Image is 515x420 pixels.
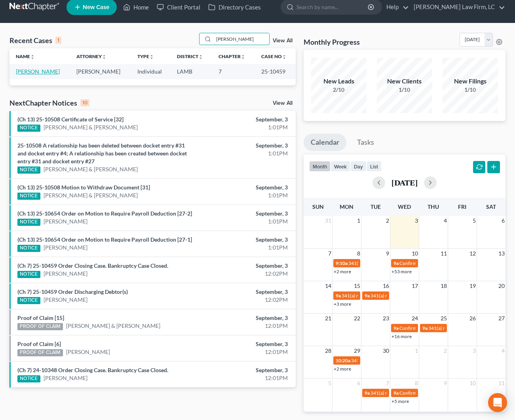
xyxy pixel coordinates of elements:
a: (Ch 13) 25-10508 Motion to Withdraw Document [31] [17,184,150,191]
span: 11 [440,249,448,258]
div: 1/10 [377,86,432,94]
i: unfold_more [149,55,154,59]
div: PROOF OF CLAIM [17,323,63,330]
span: Mon [340,203,353,210]
span: 26 [469,314,477,323]
span: 3 [472,346,477,356]
span: 16 [382,281,390,291]
h3: Monthly Progress [304,37,360,47]
div: NOTICE [17,245,40,252]
a: Calendar [304,134,346,151]
div: 1 [55,37,61,44]
span: 9a [393,325,399,331]
i: unfold_more [241,55,245,59]
td: 7 [212,64,255,79]
a: Nameunfold_more [16,53,35,59]
span: Confirmation hearing for [PERSON_NAME] [399,325,489,331]
span: 2 [385,216,390,225]
span: 29 [353,346,361,356]
a: [PERSON_NAME] [16,68,60,75]
a: +16 more [391,333,412,339]
a: [PERSON_NAME] & [PERSON_NAME] [44,165,138,173]
span: Tue [371,203,381,210]
span: 24 [411,314,419,323]
button: week [331,161,350,172]
span: 30 [382,346,390,356]
span: 9a [393,390,399,396]
span: 14 [324,281,332,291]
span: 5 [472,216,477,225]
a: Case Nounfold_more [261,53,287,59]
a: View All [273,100,293,106]
td: Individual [131,64,171,79]
div: Recent Cases [10,36,61,45]
span: 11 [498,378,505,388]
span: 28 [324,346,332,356]
div: Open Intercom Messenger [488,393,507,412]
td: 25-10459 [255,64,296,79]
div: New Clients [377,77,432,86]
td: LAMB [171,64,212,79]
a: [PERSON_NAME] [44,374,87,382]
div: September, 3 [203,288,287,296]
div: 2/10 [311,86,367,94]
span: 5 [327,378,332,388]
div: New Leads [311,77,367,86]
span: 9a [422,325,428,331]
div: 1:01PM [203,191,287,199]
span: 6 [356,378,361,388]
span: 341(a) meeting for [PERSON_NAME] [342,293,418,299]
span: 1 [356,216,361,225]
a: View All [273,38,293,44]
span: 20 [498,281,505,291]
a: [PERSON_NAME] [44,270,87,278]
a: Chapterunfold_more [219,53,245,59]
div: NOTICE [17,271,40,278]
span: 8 [356,249,361,258]
a: Typeunfold_more [137,53,154,59]
span: 3 [414,216,419,225]
button: month [309,161,331,172]
span: 19 [469,281,477,291]
h2: [DATE] [391,178,418,187]
div: NOTICE [17,375,40,382]
i: unfold_more [282,55,287,59]
span: 9:10a [336,260,348,266]
td: [PERSON_NAME] [70,64,131,79]
a: Districtunfold_more [177,53,203,59]
span: 17 [411,281,419,291]
span: 9a [336,293,341,299]
a: Proof of Claim [6] [17,341,61,347]
span: 18 [440,281,448,291]
a: Proof of Claim [15] [17,314,64,321]
a: (Ch 13) 25-10654 Order on Motion to Require Payroll Deduction [27-2] [17,210,192,217]
span: 12 [469,249,477,258]
div: September, 3 [203,142,287,149]
a: (Ch 13) 25-10508 Certificate of Service [32] [17,116,124,123]
div: NOTICE [17,166,40,174]
div: September, 3 [203,184,287,191]
span: 27 [498,314,505,323]
a: +2 more [334,269,351,274]
span: Sun [312,203,324,210]
span: 25 [440,314,448,323]
a: +2 more [334,366,351,372]
span: 341(a) meeting for [PERSON_NAME] [371,293,447,299]
span: 2 [443,346,448,356]
div: 12:02PM [203,270,287,278]
span: 4 [501,346,505,356]
span: 22 [353,314,361,323]
div: 12:01PM [203,322,287,330]
a: [PERSON_NAME] [44,296,87,304]
div: NOTICE [17,125,40,132]
div: 12:02PM [203,296,287,304]
i: unfold_more [102,55,106,59]
div: September, 3 [203,236,287,244]
i: unfold_more [198,55,203,59]
div: 12:01PM [203,374,287,382]
a: (Ch 7) 25-10459 Order Closing Case. Bankruptcy Case Closed. [17,262,168,269]
div: September, 3 [203,210,287,218]
span: New Case [83,4,109,10]
div: New Filings [443,77,498,86]
a: (Ch 7) 25-10459 Order Discharging Debtor(s) [17,288,128,295]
